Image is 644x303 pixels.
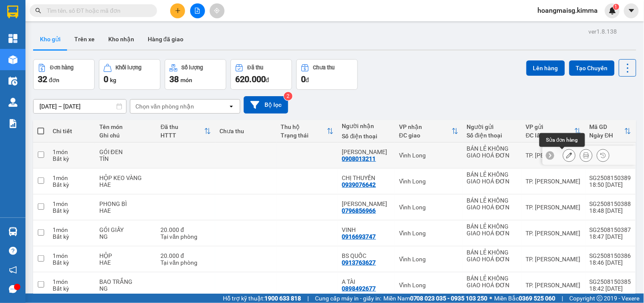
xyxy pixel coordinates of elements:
img: icon-new-feature [609,7,616,14]
span: 620.000 [235,74,266,84]
div: VP nhận [399,123,452,130]
button: caret-down [624,3,639,18]
div: 18:50 [DATE] [590,181,631,188]
button: Trên xe [67,29,101,49]
span: 32 [38,74,47,84]
div: CHỊ THUYỀN [342,174,391,181]
div: HỘP KEO VÀNG [99,174,152,181]
div: Bất kỳ [53,259,91,266]
button: Đã thu620.000đ [231,59,292,90]
div: HTTT [160,132,204,139]
span: aim [214,8,220,14]
button: aim [210,3,225,18]
img: warehouse-icon [8,55,17,64]
span: Cung cấp máy in - giấy in: [315,294,381,303]
div: VP gửi [526,123,574,130]
span: 38 [169,74,179,84]
li: VP Vĩnh Long [59,46,113,55]
div: GÓI GIẤY [99,226,152,233]
span: Miền Nam [383,294,488,303]
button: file-add [190,3,205,18]
div: 18:48 [DATE] [590,207,631,214]
div: GÓI ĐEN [99,149,152,155]
span: 0 [301,74,306,84]
div: A TÀI [342,278,391,285]
div: ĐC lấy [526,132,574,139]
span: đơn [49,77,59,83]
div: Trạng thái [281,132,327,139]
strong: 0708 023 035 - 0935 103 250 [410,295,488,302]
div: BÁN LẺ KHÔNG GIAO HOÁ ĐƠN [467,249,517,263]
div: Chưa thu [219,128,272,134]
strong: 0369 525 060 [519,295,556,302]
div: 20.000 đ [160,226,211,233]
div: Mã GD [590,123,624,130]
div: HỘP [99,252,152,259]
div: 1 món [53,252,91,259]
div: Người gửi [467,123,517,130]
span: ⚪️ [490,297,492,300]
span: caret-down [628,7,636,14]
span: message [9,285,17,293]
li: [PERSON_NAME] - 0931936768 [4,4,123,36]
li: VP TP. [PERSON_NAME] [4,46,59,65]
div: BÁN LẺ KHÔNG GIAO HOÁ ĐƠN [467,223,517,237]
div: BS QUỐC [342,252,391,259]
button: Số lượng38món [165,59,226,90]
th: Toggle SortBy [277,120,338,143]
svg: open [228,103,235,110]
div: Vĩnh Long [399,256,458,263]
div: 0913763627 [342,259,376,266]
img: logo-vxr [7,6,18,18]
span: notification [9,266,17,274]
span: Hỗ trợ kỹ thuật: [223,294,301,303]
div: Chưa thu [313,65,335,71]
span: file-add [194,8,200,14]
img: logo.jpg [4,4,34,34]
th: Toggle SortBy [395,120,463,143]
div: Bất kỳ [53,285,91,292]
button: Chưa thu0đ [296,59,358,90]
div: BÁN LẺ KHÔNG GIAO HOÁ ĐƠN [467,145,517,159]
input: Tìm tên, số ĐT hoặc mã đơn [47,6,147,15]
div: Ghi chú [99,132,152,139]
div: BÁN LẺ KHÔNG GIAO HOÁ ĐƠN [467,275,517,289]
span: hoangmaisg.kimma [531,5,605,16]
button: Hàng đã giao [141,29,190,49]
div: SG2508150385 [590,278,631,285]
div: ĐC giao [399,132,452,139]
div: SG2508150387 [590,226,631,233]
div: TP. [PERSON_NAME] [526,230,581,237]
div: Đã thu [160,123,204,130]
div: BÁN LẺ KHÔNG GIAO HOÁ ĐƠN [467,171,517,185]
div: 18:47 [DATE] [590,233,631,240]
div: Vĩnh Long [399,204,458,211]
div: 18:46 [DATE] [590,259,631,266]
div: Chi tiết [53,128,91,134]
button: Khối lượng0kg [99,59,160,90]
span: Miền Bắc [495,294,556,303]
div: HAE [99,181,152,188]
div: TP. [PERSON_NAME] [526,256,581,263]
div: 1 món [53,200,91,207]
div: Tên món [99,123,152,130]
div: Khối lượng [116,65,142,71]
th: Toggle SortBy [522,120,585,143]
div: Sửa đơn hàng [563,149,576,162]
span: 1 [615,4,618,10]
div: 20.000 đ [160,252,211,259]
button: Đơn hàng32đơn [33,59,95,90]
div: Số điện thoại [467,132,517,139]
div: Vĩnh Long [399,230,458,237]
div: BÁN LẺ KHÔNG GIAO HOÁ ĐƠN [467,197,517,211]
span: kg [110,77,116,83]
sup: 2 [284,92,292,100]
img: warehouse-icon [8,98,17,107]
div: 0908013211 [342,155,376,162]
div: 1 món [53,226,91,233]
button: Bộ lọc [244,96,288,114]
th: Toggle SortBy [585,120,636,143]
img: solution-icon [8,119,17,128]
div: TP. [PERSON_NAME] [526,204,581,211]
div: NG [99,285,152,292]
